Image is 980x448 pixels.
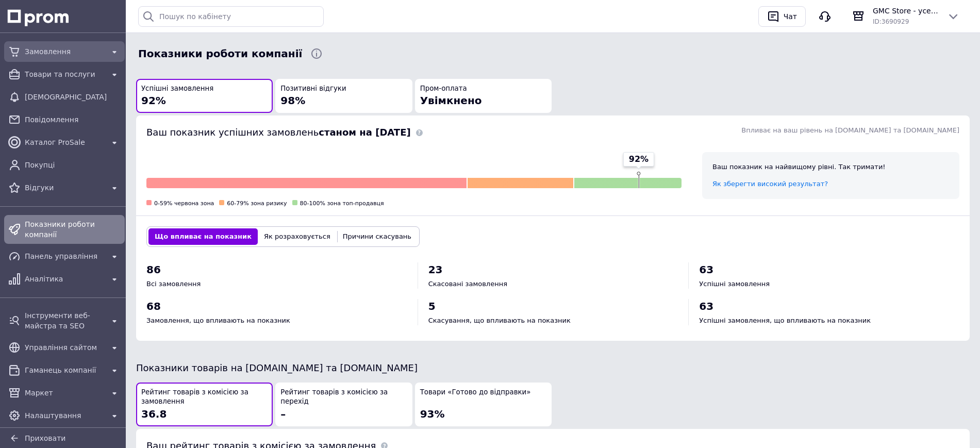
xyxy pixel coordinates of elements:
span: Пром-оплата [420,84,467,94]
span: Гаманець компанії [25,365,104,375]
span: 23 [428,263,443,276]
span: Відгуки [25,182,104,193]
span: 68 [146,300,161,312]
button: Що впливає на показник [148,228,258,245]
span: Впливає на ваш рівень на [DOMAIN_NAME] та [DOMAIN_NAME] [741,126,959,134]
span: 63 [699,263,713,276]
span: 60-79% зона ризику [227,200,287,207]
span: 93% [420,408,445,420]
span: Інструменти веб-майстра та SEO [25,310,104,331]
span: Каталог ProSale [25,137,104,147]
span: Увімкнено [420,94,482,107]
span: GMC Store - усе для смартфона і трохи більше 😉 [873,6,939,16]
button: Як розраховується [258,228,337,245]
span: Скасування, що впливають на показник [428,317,571,324]
span: 86 [146,263,161,276]
span: 63 [699,300,713,312]
span: Рейтинг товарів з комісією за замовлення [141,388,268,407]
span: Показники товарів на [DOMAIN_NAME] та [DOMAIN_NAME] [136,362,418,373]
span: Маркет [25,388,104,398]
button: Чат [758,6,806,27]
b: станом на [DATE] [319,127,410,138]
span: [DEMOGRAPHIC_DATA] [25,92,121,102]
span: 0-59% червона зона [154,200,214,207]
div: Чат [782,9,799,24]
a: Як зберегти високий результат? [712,180,828,188]
span: Рейтинг товарів з комісією за перехід [280,388,407,407]
span: 92% [629,154,649,165]
span: 80-100% зона топ-продавця [300,200,384,207]
span: Товари «Готово до відправки» [420,388,531,397]
span: Управління сайтом [25,342,104,353]
button: Позитивні відгуки98% [275,79,412,113]
span: Покупці [25,160,121,170]
span: Всі замовлення [146,280,201,288]
span: Ваш показник успішних замовлень [146,127,411,138]
span: – [280,408,286,420]
span: Замовлення, що впливають на показник [146,317,290,324]
span: Скасовані замовлення [428,280,507,288]
span: 36.8 [141,408,167,420]
button: Рейтинг товарів з комісією за перехід– [275,383,412,426]
span: Позитивні відгуки [280,84,346,94]
span: Замовлення [25,46,104,57]
span: Успішні замовлення [699,280,770,288]
span: 92% [141,94,166,107]
span: Успішні замовлення, що впливають на показник [699,317,871,324]
span: ID: 3690929 [873,18,909,25]
span: Показники роботи компанії [25,219,121,240]
div: Ваш показник на найвищому рівні. Так тримати! [712,162,949,172]
span: Приховати [25,434,65,442]
span: 98% [280,94,305,107]
span: Товари та послуги [25,69,104,79]
span: Налаштування [25,410,104,421]
span: Успішні замовлення [141,84,213,94]
button: Причини скасувань [337,228,418,245]
span: Панель управління [25,251,104,261]
button: Успішні замовлення92% [136,79,273,113]
span: Аналітика [25,274,104,284]
span: Повідомлення [25,114,121,125]
button: Рейтинг товарів з комісією за замовлення36.8 [136,383,273,426]
button: Товари «Готово до відправки»93% [415,383,552,426]
button: Пром-оплатаУвімкнено [415,79,552,113]
span: Показники роботи компанії [138,46,302,61]
input: Пошук по кабінету [138,6,324,27]
span: 5 [428,300,436,312]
